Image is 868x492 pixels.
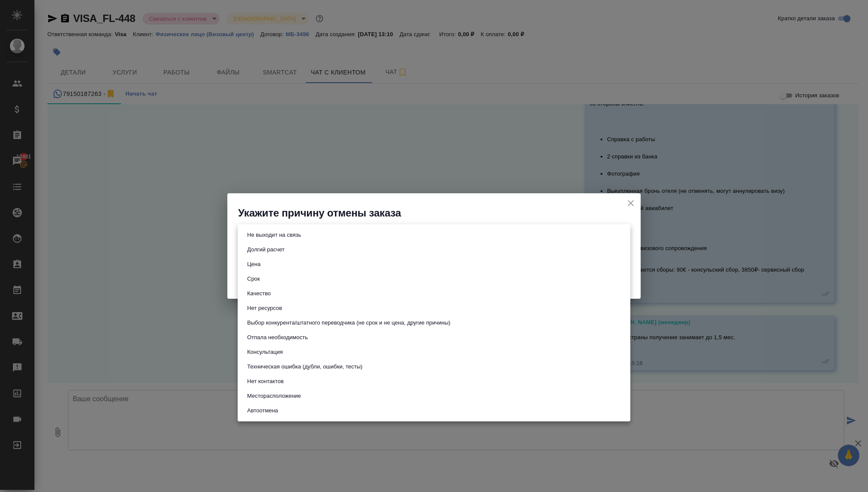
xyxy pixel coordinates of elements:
[245,245,287,254] button: Долгий расчет
[245,406,281,415] button: Автоотмена
[245,391,304,401] button: Месторасположение
[245,230,304,240] button: Не выходит на связь
[245,289,273,298] button: Качество
[245,318,453,328] button: Выбор конкурента/штатного переводчика (не срок и не цена, другие причины)
[245,303,285,313] button: Нет ресурсов
[245,333,310,342] button: Отпала необходимость
[245,274,263,284] button: Срок
[245,377,286,386] button: Нет контактов
[245,362,365,371] button: Техническая ошибка (дубли, ошибки, тесты)
[245,347,285,357] button: Консультация
[245,260,263,269] button: Цена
